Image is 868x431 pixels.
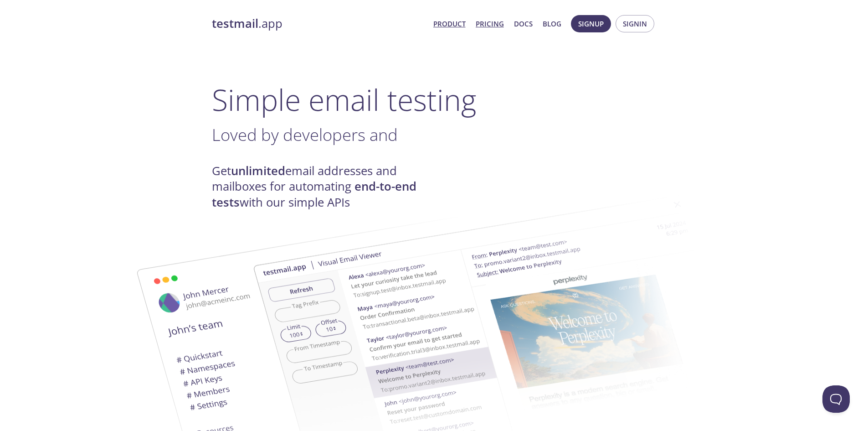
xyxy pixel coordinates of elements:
[616,15,654,32] button: Signin
[212,82,657,117] h1: Simple email testing
[571,15,611,32] button: Signup
[822,385,850,413] iframe: Help Scout Beacon - Open
[433,18,466,30] a: Product
[231,163,285,179] strong: unlimited
[514,18,533,30] a: Docs
[212,178,416,210] strong: end-to-end tests
[543,18,561,30] a: Blog
[212,123,398,146] span: Loved by developers and
[212,16,426,31] a: testmail.app
[623,18,647,30] span: Signin
[476,18,504,30] a: Pricing
[212,16,258,31] strong: testmail
[578,18,604,30] span: Signup
[212,163,434,210] h4: Get email addresses and mailboxes for automating with our simple APIs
